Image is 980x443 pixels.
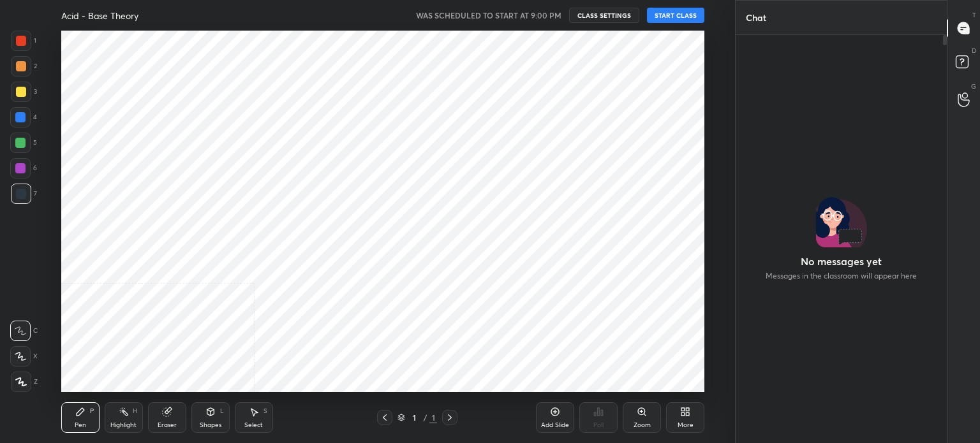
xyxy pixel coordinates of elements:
[75,422,86,428] div: Pen
[220,408,224,414] div: L
[736,1,776,34] p: Chat
[569,8,639,23] button: CLASS SETTINGS
[647,8,704,23] button: START CLASS
[408,414,420,421] div: 1
[971,82,976,91] p: G
[423,414,427,421] div: /
[264,408,267,414] div: S
[416,10,561,21] h5: WAS SCHEDULED TO START AT 9:00 PM
[10,321,38,341] div: C
[541,422,569,428] div: Add Slide
[61,10,138,22] h4: Acid - Base Theory
[10,107,37,127] div: 4
[10,346,38,367] div: X
[678,422,694,428] div: More
[133,408,137,414] div: H
[244,422,263,428] div: Select
[11,56,37,76] div: 2
[11,31,36,51] div: 1
[429,412,437,423] div: 1
[972,10,976,20] p: T
[200,422,221,428] div: Shapes
[110,422,137,428] div: Highlight
[972,46,976,55] p: D
[11,184,37,204] div: 7
[11,82,37,102] div: 3
[10,133,37,153] div: 5
[158,422,177,428] div: Eraser
[10,158,37,178] div: 6
[634,422,651,428] div: Zoom
[11,372,38,392] div: Z
[90,408,94,414] div: P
